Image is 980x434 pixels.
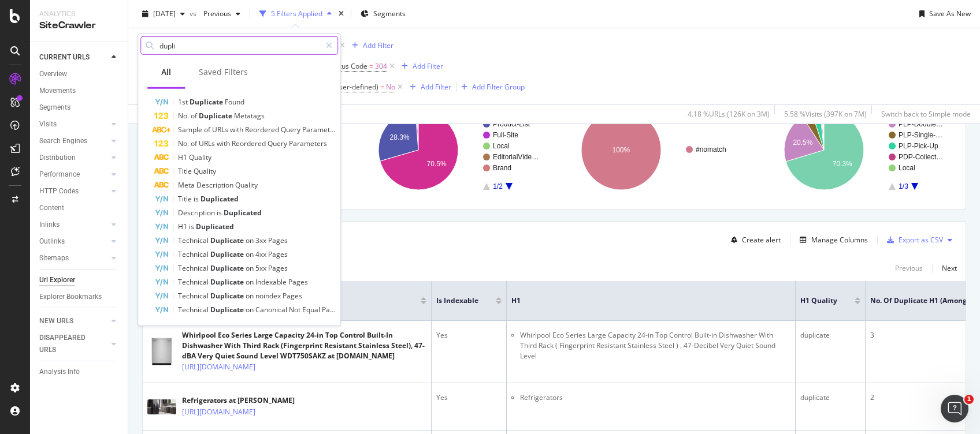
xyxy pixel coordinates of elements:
div: Movements [39,85,76,97]
span: Pages [288,277,308,287]
span: 2025 Sep. 13th [153,9,176,18]
a: Outlinks [39,235,108,248]
div: 5 Filters Applied [271,9,322,18]
button: Add Filter [397,59,443,73]
span: Meta [178,180,196,190]
div: 5.58 % Visits ( 397K on 7M ) [784,109,867,119]
text: Full-Site [493,131,518,139]
div: Sitemaps [39,252,69,264]
div: Add Filter [421,82,451,92]
text: 70.3% [833,159,852,167]
text: 1/3 [899,182,908,190]
div: Refrigerators at [PERSON_NAME] [182,395,306,406]
text: 20.5% [793,138,812,146]
span: Duplicate [210,235,246,245]
text: Local [493,142,510,150]
span: Quality [189,152,211,162]
div: Url Explorer [39,274,75,286]
span: H1 Quality [800,295,837,306]
div: Analysis Info [39,366,80,378]
div: Next [942,263,957,273]
span: Not [289,305,302,315]
iframe: Intercom live chat [941,395,968,422]
span: on [246,291,255,301]
div: SiteCrawler [39,19,118,32]
div: Yes [436,392,502,403]
div: Saved Filters [199,66,248,78]
span: Duplicate [210,291,246,301]
a: Performance [39,169,108,181]
div: Visits [39,118,57,130]
span: Query [281,125,302,134]
div: Save As New [929,9,971,18]
span: Pages [268,263,288,273]
span: with [217,139,232,148]
span: is [194,194,201,204]
text: 70.5% [427,160,447,168]
span: Description [178,208,217,218]
a: Visits [39,118,108,130]
div: CURRENT URLS [39,51,90,63]
div: Performance [39,169,80,181]
a: DISAPPEARED URLS [39,332,108,356]
text: Product-List [493,120,530,128]
span: H1 [178,152,189,162]
span: Equal [302,305,322,315]
div: HTTP Codes [39,185,79,197]
span: Quality [235,180,258,190]
span: 5xx [255,263,268,273]
span: Technical [178,291,210,301]
span: Technical [178,305,210,315]
a: Search Engines [39,135,108,147]
span: on [246,235,255,245]
span: Duplicate [210,263,246,273]
div: Outlinks [39,235,65,248]
a: NEW URLS [39,315,108,327]
span: Reordered [245,125,281,134]
div: Add Filter [413,61,443,71]
span: Description [196,180,235,190]
a: Url Explorer [39,274,120,286]
button: Manage Columns [795,233,868,247]
div: Add Filter [363,40,394,50]
div: Create alert [742,235,781,245]
span: 3xx [255,235,268,245]
span: Parameters [302,125,340,134]
span: Parameters [289,139,327,148]
text: PLP-Pick-Up [899,142,938,150]
span: 1st [178,97,190,107]
span: Duplicated [201,194,239,204]
a: Distribution [39,152,108,164]
text: 28.3% [390,133,410,141]
div: DISAPPEARED URLS [39,332,98,356]
a: Inlinks [39,219,108,231]
span: H1 [511,295,773,306]
li: Refrigerators [520,392,790,403]
span: Pages [268,249,288,259]
div: Yes [436,330,502,341]
button: Next [942,261,957,275]
button: Add Filter [405,80,451,94]
span: Technical [178,235,210,245]
span: Duplicate [210,305,246,315]
div: Add Filter Group [472,82,525,92]
span: Found [225,97,244,107]
span: Segments [373,9,406,18]
input: Search by field name [158,37,321,54]
div: Search Engines [39,135,87,147]
span: URLs [199,139,217,148]
button: Segments [356,5,410,23]
span: is [189,222,196,231]
span: on [246,249,255,259]
a: [URL][DOMAIN_NAME] [182,406,255,418]
span: No [386,79,395,95]
div: duplicate [800,392,860,403]
span: Pages [283,291,302,301]
span: 1 [964,395,974,404]
span: Title [178,194,194,204]
span: = [369,61,373,71]
button: [DATE] [138,5,190,23]
span: of [191,111,199,121]
span: = [380,82,384,92]
svg: A chart. [354,100,548,200]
